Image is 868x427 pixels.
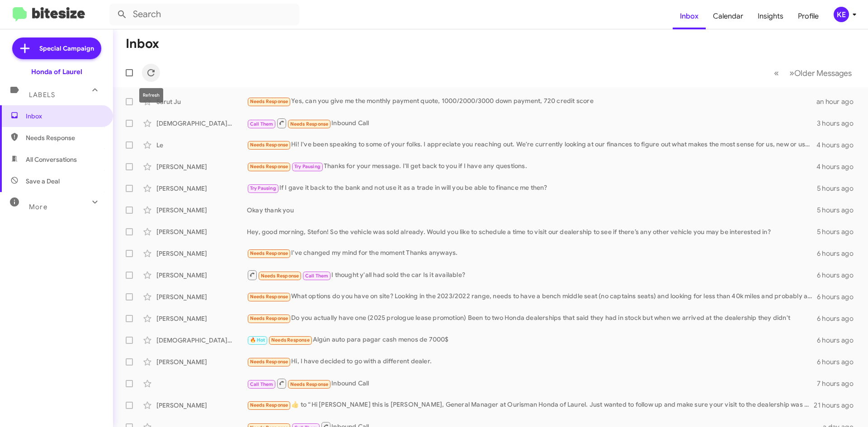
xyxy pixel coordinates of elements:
[29,203,47,211] span: More
[247,248,817,258] div: I've changed my mind for the moment Thanks anyways.
[784,64,857,82] button: Next
[247,206,817,215] div: Okay thank you
[247,161,816,172] div: Thanks for your message. I'll get back to you if I have any questions.
[26,155,77,164] span: All Conversations
[305,273,329,279] span: Call Them
[789,67,794,79] span: »
[290,381,329,387] span: Needs Response
[250,359,288,365] span: Needs Response
[109,4,299,25] input: Search
[156,249,247,258] div: [PERSON_NAME]
[247,357,817,367] div: Hi, I have decided to go with a different dealer.
[250,121,274,127] span: Call Them
[816,141,861,150] div: 4 hours ago
[816,162,861,171] div: 4 hours ago
[156,271,247,280] div: [PERSON_NAME]
[817,357,861,366] div: 6 hours ago
[817,336,861,345] div: 6 hours ago
[250,99,288,104] span: Needs Response
[294,164,321,169] span: Try Pausing
[156,119,247,128] div: [DEMOGRAPHIC_DATA][PERSON_NAME]
[834,7,849,22] div: KE
[794,68,852,78] span: Older Messages
[139,88,163,103] div: Refresh
[156,401,247,410] div: [PERSON_NAME]
[247,183,817,193] div: If I gave it back to the bank and not use it as a trade in will you be able to finance me then?
[261,273,299,279] span: Needs Response
[29,91,55,99] span: Labels
[817,292,861,301] div: 6 hours ago
[250,402,288,408] span: Needs Response
[156,162,247,171] div: [PERSON_NAME]
[769,64,857,82] nav: Page navigation example
[156,357,247,366] div: [PERSON_NAME]
[156,184,247,193] div: [PERSON_NAME]
[156,227,247,236] div: [PERSON_NAME]
[250,294,288,300] span: Needs Response
[247,117,817,129] div: Inbound Call
[156,141,247,150] div: Le
[156,206,247,215] div: [PERSON_NAME]
[817,184,861,193] div: 5 hours ago
[250,250,288,256] span: Needs Response
[39,44,94,53] span: Special Campaign
[26,133,103,142] span: Needs Response
[247,378,817,389] div: Inbound Call
[12,38,101,59] a: Special Campaign
[290,121,329,127] span: Needs Response
[817,314,861,323] div: 6 hours ago
[791,3,826,29] a: Profile
[706,3,750,29] a: Calendar
[247,400,814,410] div: ​👍​ to “ Hi [PERSON_NAME] this is [PERSON_NAME], General Manager at Ourisman Honda of Laurel. Jus...
[816,97,861,106] div: an hour ago
[156,314,247,323] div: [PERSON_NAME]
[817,379,861,388] div: 7 hours ago
[814,401,861,410] div: 21 hours ago
[247,140,816,150] div: Hi! I've been speaking to some of your folks. I appreciate you reaching out. We're currently look...
[156,292,247,301] div: [PERSON_NAME]
[250,381,274,387] span: Call Them
[817,227,861,236] div: 5 hours ago
[817,206,861,215] div: 5 hours ago
[250,164,288,169] span: Needs Response
[26,112,103,121] span: Inbox
[247,313,817,324] div: Do you actually have one (2025 prologue lease promotion) Been to two Honda dealerships that said ...
[126,37,159,51] h1: Inbox
[247,335,817,345] div: Algún auto para pagar cash menos de 7000$
[250,142,288,148] span: Needs Response
[156,336,247,345] div: [DEMOGRAPHIC_DATA][PERSON_NAME]
[774,67,779,79] span: «
[247,269,817,281] div: I thought y'all had sold the car Is it available?
[26,177,60,186] span: Save a Deal
[750,3,791,29] a: Insights
[250,185,276,191] span: Try Pausing
[817,249,861,258] div: 6 hours ago
[247,291,817,302] div: What options do you have on site? Looking in the 2023/2022 range, needs to have a bench middle se...
[817,119,861,128] div: 3 hours ago
[271,337,310,343] span: Needs Response
[247,227,817,236] div: Hey, good morning, Stefon! So the vehicle was sold already. Would you like to schedule a time to ...
[250,337,265,343] span: 🔥 Hot
[247,96,816,107] div: Yes, can you give me the monthly payment quote, 1000/2000/3000 down payment, 720 credit score
[817,271,861,280] div: 6 hours ago
[31,67,82,76] div: Honda of Laurel
[250,315,288,321] span: Needs Response
[769,64,784,82] button: Previous
[826,7,858,22] button: KE
[156,97,247,106] div: Sarut Ju
[673,3,706,29] a: Inbox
